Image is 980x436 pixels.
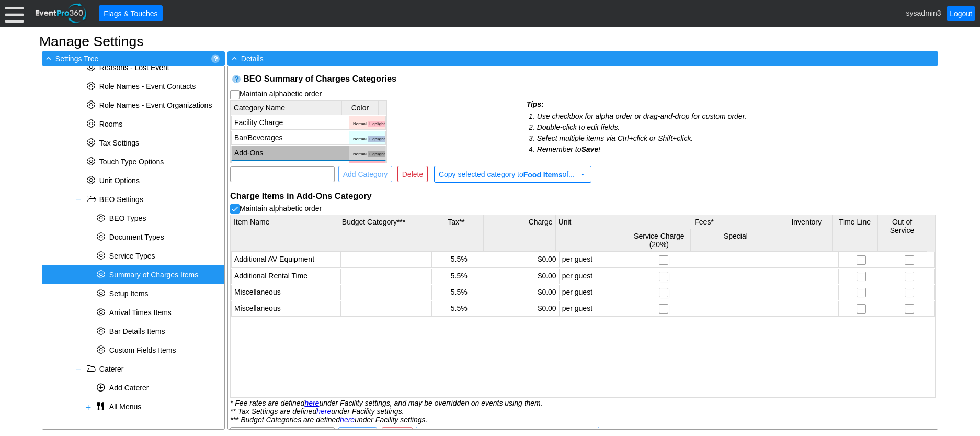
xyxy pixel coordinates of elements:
span: BEO Summary of Charges Categories [243,74,396,83]
th: Category Name [231,101,341,115]
a: here [304,399,319,407]
td: $0.00 [486,269,559,284]
span: Flags & Touches [101,8,159,19]
td: Additional AV Equipment [231,252,340,267]
td: 5.5% [431,252,486,267]
td: per guest [559,301,632,317]
li: Remember to ! [537,144,936,155]
span: Normal [352,121,367,127]
span: Setup Items [109,289,149,298]
input: Current rate = 20.0% [659,288,670,299]
h1: Manage Settings [39,35,941,49]
span: Charge Items in Add-Ons Category [230,191,372,200]
div: Maintain alphabetic order [230,204,936,214]
td: $0.00 [486,301,559,317]
a: Logout [947,6,975,21]
span: Normal [352,136,367,142]
li: Use checkbox for alpha order or drag-and-drop for custom order. [537,111,936,122]
td: Ceremony [231,161,349,175]
th: Out of Service [878,215,927,252]
span: Flags & Touches [101,8,159,19]
div: Menu: Click or 'Crtl+M' to toggle menu open/close [5,4,24,23]
td: Additional Rental Time [231,269,340,284]
th: Special [691,229,781,252]
span: Role Names - Event Organizations [99,101,212,109]
li: Select multiple items via Ctrl+click or Shift+click. [537,133,936,144]
th: Unit [555,215,628,252]
td: per guest [559,285,632,300]
td: 5.5% [431,301,486,317]
span: - [44,53,53,63]
th: Color [341,101,378,115]
td: Facility Charge [231,116,349,130]
th: Fees* [628,215,781,229]
li: Double-click to edit fields. [537,122,936,133]
td: per guest [559,252,632,267]
span: Custom Fields Items [109,346,176,354]
div: ** Tax Settings are defined under Facility settings. [230,407,936,416]
span: Arrival Times Items [109,308,172,317]
td: Add-Ons [231,146,349,160]
span: BEO Settings [99,195,143,204]
a: here [340,416,355,424]
a: here [316,407,331,416]
span: BEO Types [109,214,146,222]
span: Tax Settings [99,139,139,147]
td: $0.00 [486,252,559,267]
th: Budget Category*** [339,215,429,252]
span: Delete [400,169,425,180]
th: Inventory [781,215,832,252]
th: Time Line [832,215,877,252]
th: Charge [483,215,555,252]
th: Item Name [231,215,339,252]
span: Tips: [527,100,544,108]
span: Highlight [368,151,385,157]
span: Copy selected category toFood Itemsof... [437,169,587,180]
span: Settings Tree [55,54,99,63]
td: Miscellaneous [231,301,340,317]
span: Caterer [99,365,124,373]
span: Reasons - Lost Event [99,63,169,72]
span: All Menus [109,403,141,411]
b: Save [581,145,598,153]
span: Rooms [99,120,122,128]
span: Add Caterer [109,384,149,392]
input: Current rate = 20.0% [659,256,670,266]
span: Unit Options [99,176,140,185]
td: $0.00 [486,285,559,300]
span: Document Types [109,233,164,241]
span: - [230,53,239,63]
td: 5.5% [431,269,486,284]
span: Food Items [523,171,563,179]
td: per guest [559,269,632,284]
span: Role Names - Event Contacts [99,82,196,91]
input: Current rate = 20.0% [659,305,670,315]
span: Copy selected category to of... [439,170,575,178]
th: Service Charge (20%) [628,229,691,252]
span: sysadmin3 [906,8,941,17]
span: Highlight [368,121,385,127]
td: Miscellaneous [231,285,340,300]
span: Summary of Charges Items [109,271,198,279]
input: Current rate = 20.0% [659,272,670,283]
span: Details [241,54,264,63]
div: *** Budget Categories are defined under Facility settings. [230,416,936,424]
td: Bar/Beverages [231,131,349,145]
img: EventPro360 [34,2,88,25]
span: Touch Type Options [99,158,164,166]
span: Bar Details Items [109,327,165,336]
span: Service Types [109,252,155,260]
span: Normal [352,151,367,157]
td: 5.5% [431,285,486,300]
span: Highlight [368,136,385,142]
div: * Fee rates are defined under Facility settings, and may be overridden on events using them. [230,399,936,407]
span: Add Category [341,169,390,180]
